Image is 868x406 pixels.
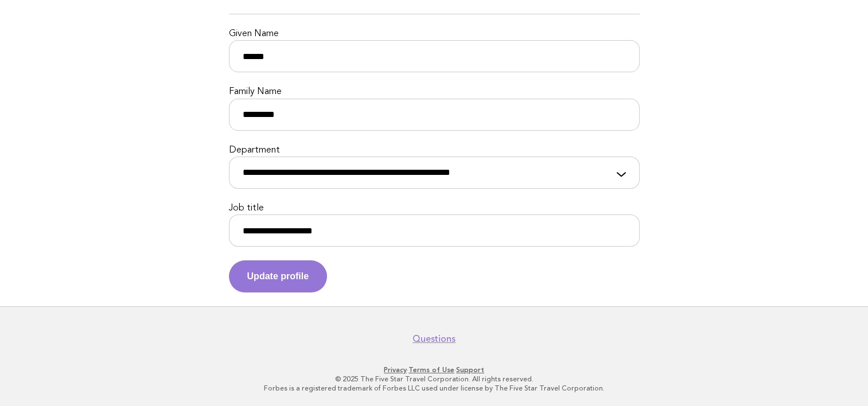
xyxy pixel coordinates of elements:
[83,365,785,374] p: · ·
[229,86,640,98] label: Family Name
[384,366,407,374] a: Privacy
[408,366,454,374] a: Terms of Use
[412,333,456,345] a: Questions
[83,384,785,393] p: Forbes is a registered trademark of Forbes LLC used under license by The Five Star Travel Corpora...
[229,28,640,40] label: Given Name
[456,366,484,374] a: Support
[83,374,785,384] p: © 2025 The Five Star Travel Corporation. All rights reserved.
[229,202,640,214] label: Job title
[229,145,640,157] label: Department
[229,260,328,292] button: Update profile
